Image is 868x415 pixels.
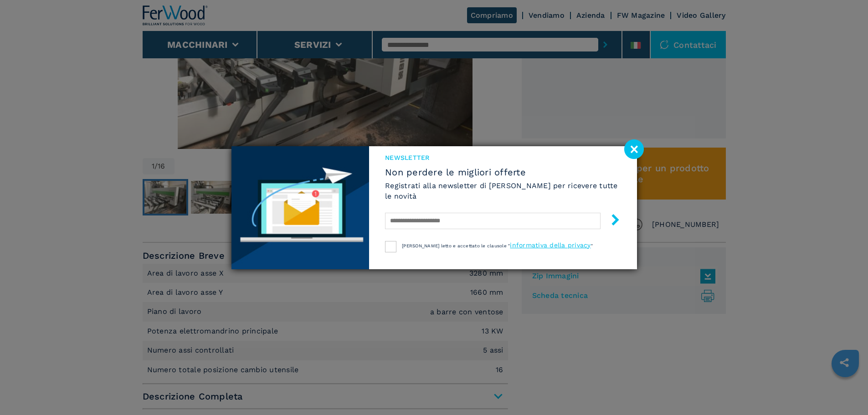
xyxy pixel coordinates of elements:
[601,210,621,232] button: submit-button
[385,180,621,201] h6: Registrati alla newsletter di [PERSON_NAME] per ricevere tutte le novità
[385,153,621,162] span: NEWSLETTER
[385,167,621,178] span: Non perdere le migliori offerte
[591,243,593,248] span: "
[402,243,510,248] span: [PERSON_NAME] letto e accettato le clausole "
[231,146,370,269] img: Newsletter image
[510,241,591,249] a: informativa della privacy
